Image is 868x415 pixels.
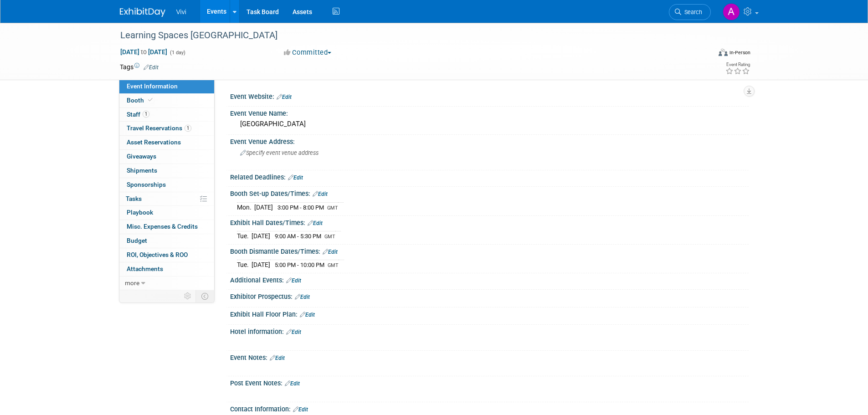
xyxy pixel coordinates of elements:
[252,231,270,241] td: [DATE]
[119,220,214,234] a: Misc. Expenses & Credits
[300,312,315,318] a: Edit
[270,355,285,361] a: Edit
[230,187,749,199] div: Booth Set-up Dates/Times:
[277,204,324,211] span: 3:00 PM - 8:00 PM
[119,150,214,164] a: Giveaways
[119,277,214,290] a: more
[681,9,702,15] span: Search
[237,117,742,131] div: [GEOGRAPHIC_DATA]
[240,149,318,156] span: Specify event venue address
[126,195,142,202] span: Tasks
[120,48,168,56] span: [DATE] [DATE]
[254,202,273,212] td: [DATE]
[127,97,154,104] span: Booth
[237,260,252,270] td: Tue.
[127,138,181,146] span: Asset Reservations
[119,206,214,220] a: Playbook
[308,220,323,226] a: Edit
[119,80,214,93] a: Event Information
[119,164,214,178] a: Shipments
[230,307,749,319] div: Exhibit Hall Floor Plan:
[230,90,749,102] div: Event Website:
[669,4,711,20] a: Search
[144,64,159,71] a: Edit
[286,277,301,284] a: Edit
[230,402,749,414] div: Contact Information:
[230,245,749,256] div: Booth Dismantle Dates/Times:
[719,49,728,56] img: Format-Inperson.png
[237,202,254,212] td: Mon.
[295,294,310,300] a: Edit
[127,237,147,244] span: Budget
[119,234,214,248] a: Budget
[117,27,697,44] div: Learning Spaces [GEOGRAPHIC_DATA]
[139,48,148,56] span: to
[275,261,324,268] span: 5:00 PM - 10:00 PM
[119,178,214,192] a: Sponsorships
[230,216,749,228] div: Exhibit Hall Dates/Times:
[169,50,185,56] span: (1 day)
[127,111,149,118] span: Staff
[176,8,186,15] span: Vivi
[285,380,300,387] a: Edit
[286,329,301,335] a: Edit
[323,249,338,255] a: Edit
[230,351,749,363] div: Event Notes:
[127,251,188,258] span: ROI, Objectives & ROO
[327,205,338,211] span: GMT
[127,223,198,230] span: Misc. Expenses & Credits
[119,248,214,262] a: ROI, Objectives & ROO
[185,125,191,132] span: 1
[237,231,252,241] td: Tue.
[252,260,270,270] td: [DATE]
[119,262,214,276] a: Attachments
[230,273,749,285] div: Additional Events:
[281,48,335,57] button: Committed
[277,94,292,100] a: Edit
[230,107,749,118] div: Event Venue Name:
[324,234,335,240] span: GMT
[125,279,139,287] span: more
[328,262,339,268] span: GMT
[127,82,178,90] span: Event Information
[143,111,149,118] span: 1
[230,135,749,146] div: Event Venue Address:
[230,290,749,302] div: Exhibitor Prospectus:
[148,97,153,102] i: Booth reservation complete
[657,47,751,61] div: Event Format
[120,62,159,72] td: Tags
[729,49,750,56] div: In-Person
[230,376,749,388] div: Post Event Notes:
[127,124,191,132] span: Travel Reservations
[230,325,749,337] div: Hotel information:
[120,8,165,17] img: ExhibitDay
[230,170,749,182] div: Related Deadlines:
[127,265,163,272] span: Attachments
[127,209,153,216] span: Playbook
[313,191,328,197] a: Edit
[180,290,196,302] td: Personalize Event Tab Strip
[119,122,214,135] a: Travel Reservations1
[127,181,166,188] span: Sponsorships
[293,406,308,413] a: Edit
[119,136,214,149] a: Asset Reservations
[195,290,214,302] td: Toggle Event Tabs
[119,192,214,206] a: Tasks
[723,3,740,20] img: Amy Barker
[127,167,157,174] span: Shipments
[725,62,750,67] div: Event Rating
[288,174,303,181] a: Edit
[127,153,156,160] span: Giveaways
[119,94,214,108] a: Booth
[119,108,214,122] a: Staff1
[275,233,321,240] span: 9:00 AM - 5:30 PM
